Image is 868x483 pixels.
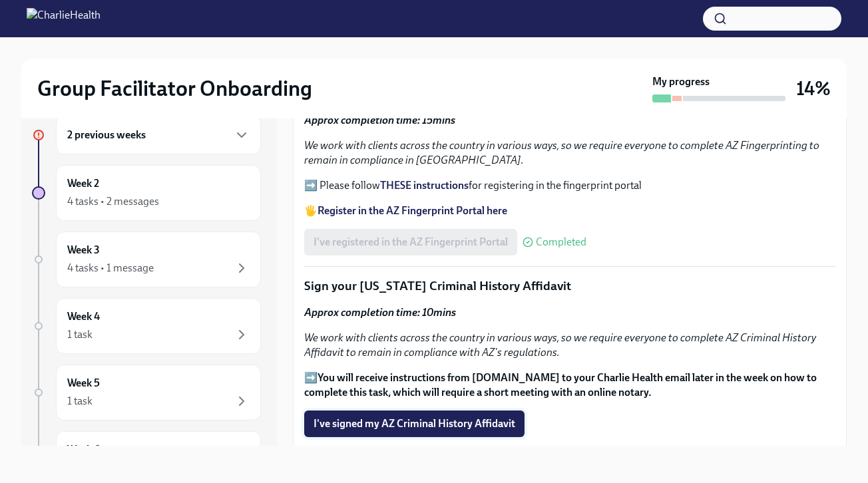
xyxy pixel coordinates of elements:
p: ➡️ Please follow for registering in the fingerprint portal [304,178,835,193]
p: Sign your [US_STATE] Criminal History Affidavit [304,277,835,295]
div: 1 task [67,394,93,408]
a: THESE instructions [380,179,469,192]
span: Completed [536,237,586,247]
h6: Week 5 [67,376,100,391]
em: We work with clients across the country in various ways, so we require everyone to complete AZ Fi... [304,139,819,166]
a: Week 34 tasks • 1 message [32,232,261,287]
strong: My progress [652,75,710,89]
h6: Week 3 [67,243,100,257]
h6: Week 6 [67,442,100,457]
a: Week 24 tasks • 2 messages [32,165,261,221]
div: 4 tasks • 1 message [67,261,154,275]
span: I've signed my AZ Criminal History Affidavit [314,417,515,430]
div: 4 tasks • 2 messages [67,194,159,209]
a: Week 41 task [32,298,261,354]
h2: Group Facilitator Onboarding [37,75,312,102]
h6: Week 4 [67,309,100,324]
a: Register in the AZ Fingerprint Portal here [318,204,507,217]
em: We work with clients across the country in various ways, so we require everyone to complete AZ Cr... [304,331,816,359]
strong: Approx completion time: 15mins [304,114,455,126]
div: 2 previous weeks [56,116,261,154]
strong: You will receive instructions from [DOMAIN_NAME] to your Charlie Health email later in the week o... [304,371,817,399]
p: 🖐️ [304,204,835,218]
img: CharlieHealth [27,8,101,29]
h3: 14% [796,77,831,100]
h6: Week 2 [67,176,99,191]
a: Week 51 task [32,365,261,420]
h6: 2 previous weeks [67,128,146,142]
strong: Approx completion time: 10mins [304,306,456,319]
p: ➡️ [304,371,835,400]
div: 1 task [67,327,93,342]
button: I've signed my AZ Criminal History Affidavit [304,410,525,437]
